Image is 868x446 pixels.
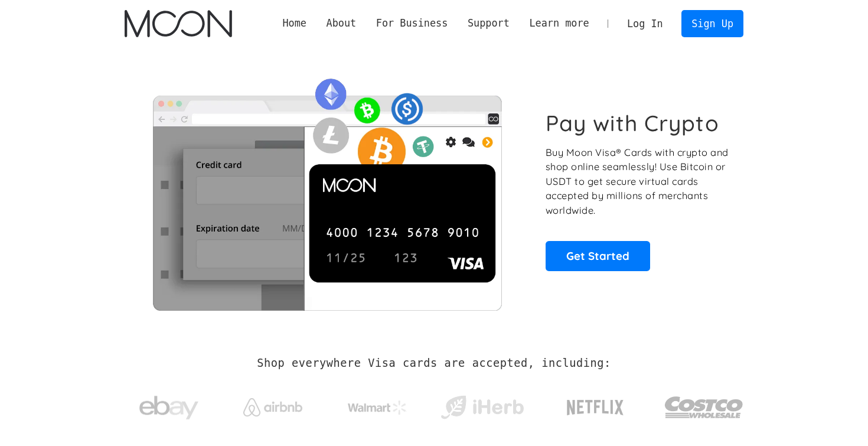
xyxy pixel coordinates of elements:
a: iHerb [438,380,526,429]
div: About [316,16,366,31]
h1: Pay with Crypto [546,110,719,136]
a: Sign Up [681,10,743,37]
a: Airbnb [229,386,317,422]
p: Buy Moon Visa® Cards with crypto and shop online seamlessly! Use Bitcoin or USDT to get secure vi... [546,145,730,218]
img: Moon Cards let you spend your crypto anywhere Visa is accepted. [125,70,529,310]
img: Moon Logo [125,10,231,37]
h2: Shop everywhere Visa cards are accepted, including: [257,357,611,370]
img: Walmart [348,401,407,415]
a: Home [273,16,316,31]
div: For Business [376,16,448,31]
img: iHerb [438,392,526,423]
div: For Business [366,16,458,31]
a: home [125,10,231,37]
img: ebay [139,389,198,427]
a: Log In [617,11,673,37]
div: Support [458,16,519,31]
a: Walmart [334,389,422,421]
img: Airbnb [243,398,302,416]
div: About [327,16,357,31]
img: Costco [664,385,743,429]
img: Netflix [566,393,625,422]
div: Learn more [529,16,589,31]
a: Costco [664,373,743,435]
a: Get Started [546,241,650,271]
a: ebay [125,377,213,432]
div: Support [468,16,510,31]
a: Netflix [543,381,648,428]
div: Learn more [520,16,599,31]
